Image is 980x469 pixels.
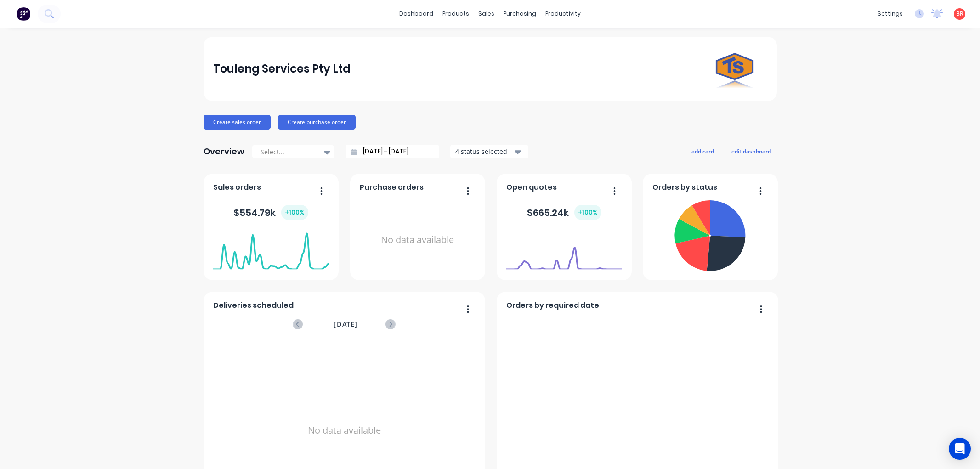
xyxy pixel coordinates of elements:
[702,37,767,101] img: Touleng Services Pty Ltd
[438,7,474,21] div: products
[395,7,438,21] a: dashboard
[213,300,294,311] span: Deliveries scheduled
[450,145,528,158] button: 4 status selected
[204,115,271,130] button: Create sales order
[278,115,356,130] button: Create purchase order
[574,205,601,220] div: + 100 %
[499,7,541,21] div: purchasing
[474,7,499,21] div: sales
[527,205,601,220] div: $ 665.24k
[541,7,585,21] div: productivity
[17,7,30,21] img: Factory
[281,205,308,220] div: + 100 %
[334,319,357,329] span: [DATE]
[949,438,971,460] div: Open Intercom Messenger
[455,147,513,156] div: 4 status selected
[652,182,717,193] span: Orders by status
[233,205,308,220] div: $ 554.79k
[360,197,475,283] div: No data available
[204,142,244,161] div: Overview
[873,7,907,21] div: settings
[725,145,777,157] button: edit dashboard
[685,145,720,157] button: add card
[213,182,261,193] span: Sales orders
[360,182,424,193] span: Purchase orders
[213,60,351,78] div: Touleng Services Pty Ltd
[506,300,599,311] span: Orders by required date
[956,10,963,18] span: BR
[506,182,557,193] span: Open quotes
